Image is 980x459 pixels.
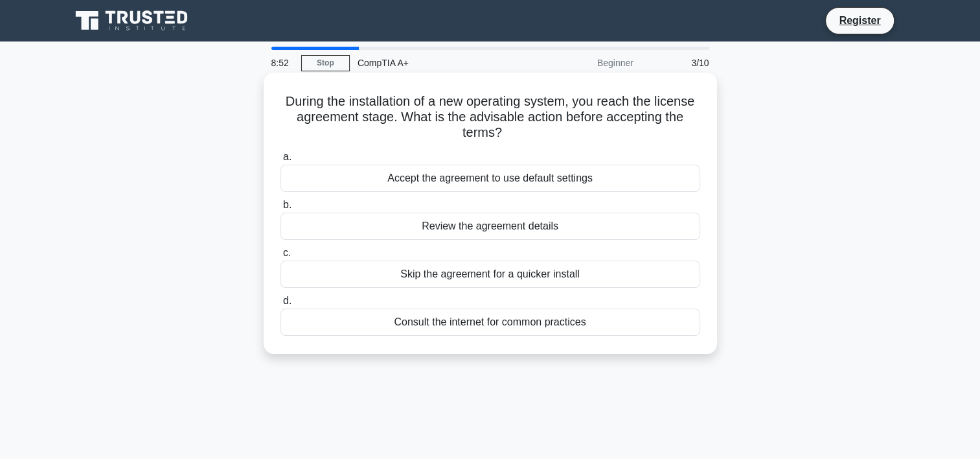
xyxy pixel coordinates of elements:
a: Stop [301,55,350,71]
a: Register [831,12,888,29]
div: Skip the agreement for a quicker install [280,261,700,288]
span: a. [283,151,291,162]
h5: During the installation of a new operating system, you reach the license agreement stage. What is... [279,93,701,141]
div: Consult the internet for common practices [280,309,700,336]
div: Accept the agreement to use default settings [280,165,700,192]
span: d. [283,295,291,306]
span: c. [283,247,291,258]
div: 8:52 [264,50,301,76]
div: CompTIA A+ [350,50,528,76]
div: 3/10 [641,50,717,76]
span: b. [283,199,291,210]
div: Review the agreement details [280,213,700,240]
div: Beginner [528,50,641,76]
